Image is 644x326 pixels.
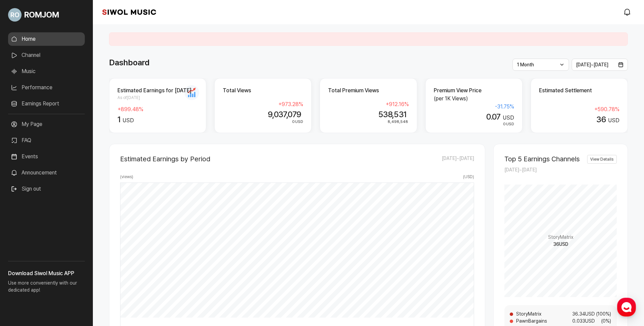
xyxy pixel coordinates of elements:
[595,311,611,318] span: ( 100 %)
[292,119,295,124] span: 0
[595,318,611,325] span: ( 0 %)
[2,214,44,230] a: Home
[434,87,514,95] h2: Premium View Price
[503,122,506,126] span: 0
[223,119,303,125] div: USD
[223,100,303,108] div: + 973.28 %
[434,121,514,127] div: USD
[24,9,59,21] span: ROMJOM
[572,59,628,71] button: [DATE]~[DATE]
[434,103,514,111] div: -31.75 %
[8,166,85,180] a: Announcement
[378,109,407,119] span: 538,531
[587,155,617,164] a: View Details
[56,224,76,229] span: Messages
[117,115,120,124] span: 1
[100,224,116,229] span: Settings
[621,5,635,19] a: modal.notifications
[328,87,408,95] h2: Total Premium Views
[442,155,474,163] span: [DATE] ~ [DATE]
[8,97,85,110] a: Earnings Report
[8,182,44,196] button: Sign out
[8,278,85,299] p: Use more conveniently with our dedicated app!
[548,234,573,241] span: StoryMatrix
[328,100,408,108] div: + 912.16 %
[8,48,85,62] a: Channel
[117,95,198,101] span: As of [DATE]
[8,81,85,94] a: Performance
[553,241,568,248] span: 36 USD
[563,311,595,318] span: 36.34 USD
[434,95,514,103] p: (per 1K Views)
[596,115,606,124] span: 36
[516,318,563,325] span: PawnBargains
[539,115,619,125] div: USD
[504,155,580,163] h2: Top 5 Earnings Channels
[517,62,534,67] span: 1 Month
[8,32,85,46] a: Home
[463,174,474,180] span: ( USD )
[17,224,29,229] span: Home
[44,214,87,230] a: Messages
[388,119,408,124] span: 8,498,548
[120,155,210,163] h2: Estimated Earnings by Period
[8,65,85,78] a: Music
[434,112,514,122] div: USD
[117,105,198,113] div: + 899.48 %
[117,115,198,125] div: USD
[8,269,85,278] h3: Download Siwol Music APP
[8,150,85,163] a: Events
[8,5,85,24] a: Go to My Profile
[539,105,619,113] div: + 590.78 %
[8,134,85,147] a: FAQ
[486,112,501,122] span: 0.07
[120,174,133,180] span: ( views )
[87,214,129,230] a: Settings
[223,87,303,95] h2: Total Views
[539,87,619,95] h2: Estimated Settlement
[109,57,149,69] h1: Dashboard
[504,167,537,172] span: [DATE] ~ [DATE]
[268,109,301,119] span: 9,037,079
[563,318,595,325] span: 0.033 USD
[117,87,198,95] h2: Estimated Earnings for [DATE]
[576,62,608,67] span: [DATE] ~ [DATE]
[8,118,85,131] a: My Page
[516,311,563,318] span: StoryMatrix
